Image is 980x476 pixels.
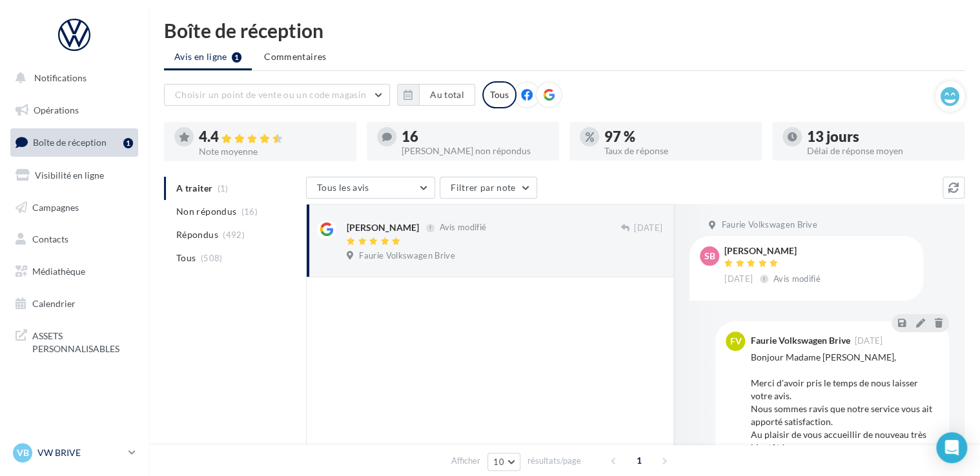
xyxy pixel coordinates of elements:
span: (16) [241,206,258,217]
button: Notifications [8,64,136,92]
div: Open Intercom Messenger [936,432,967,463]
span: Faurie Volkswagen Brive [721,219,817,231]
span: résultats/page [527,455,581,467]
span: Choisir un point de vente ou un code magasin [175,89,366,100]
p: VW BRIVE [37,446,123,459]
span: Avis modifié [439,223,486,233]
div: 1 [123,138,133,148]
span: Tous [176,252,196,264]
span: [DATE] [634,223,662,234]
span: FV [730,335,741,348]
div: Délai de réponse moyen [807,146,954,155]
a: ASSETS PERSONNALISABLES [8,322,141,360]
a: Boîte de réception1 [8,128,141,156]
span: Contacts [32,233,68,244]
span: Notifications [34,72,87,83]
a: VB VW BRIVE [10,441,138,465]
a: Opérations [8,97,141,124]
div: [PERSON_NAME] [724,246,823,255]
span: Calendrier [32,298,76,309]
span: 10 [493,457,504,467]
span: Commentaires [264,50,326,63]
button: Au total [419,84,475,106]
a: Visibilité en ligne [8,162,141,189]
div: [PERSON_NAME] non répondus [402,146,549,155]
span: Afficher [451,455,480,467]
span: ASSETS PERSONNALISABLES [32,327,133,355]
span: Médiathèque [32,266,85,277]
span: Tous les avis [317,182,369,193]
button: Filtrer par note [440,177,537,199]
div: Taux de réponse [604,146,751,155]
button: Choisir un point de vente ou un code magasin [164,84,390,106]
span: Répondus [176,228,218,241]
span: Avis modifié [773,273,821,284]
div: Faurie Volkswagen Brive [750,336,850,345]
span: [DATE] [724,273,753,285]
div: [PERSON_NAME] [347,221,419,234]
button: Au total [397,84,475,106]
span: Campagnes [32,201,79,212]
span: Non répondus [176,205,236,218]
span: Visibilité en ligne [35,170,104,181]
div: 97 % [604,130,751,144]
a: Campagnes [8,194,141,221]
span: (508) [201,253,223,263]
div: Boîte de réception [164,21,965,40]
div: 16 [402,130,549,144]
a: Médiathèque [8,258,141,285]
span: Boîte de réception [33,137,107,148]
button: 10 [487,453,520,471]
span: [DATE] [854,337,883,345]
div: 4.4 [199,130,346,144]
span: Faurie Volkswagen Brive [359,250,454,262]
span: VB [17,446,29,459]
div: Note moyenne [199,147,346,156]
span: 1 [629,450,649,471]
div: 13 jours [807,130,954,144]
span: SB [704,250,715,263]
span: (492) [223,230,245,240]
div: Tous [482,81,516,108]
a: Contacts [8,226,141,253]
span: Opérations [34,104,79,115]
button: Tous les avis [306,177,435,199]
a: Calendrier [8,290,141,317]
